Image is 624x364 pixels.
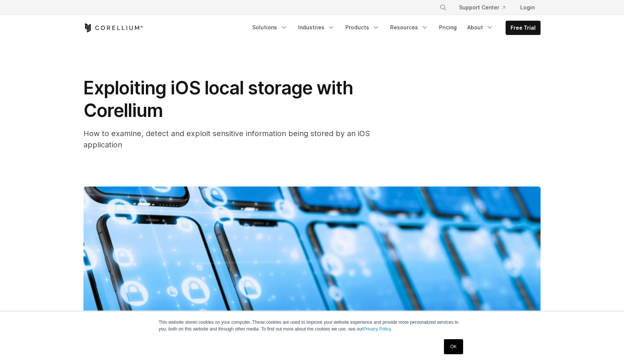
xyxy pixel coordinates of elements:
[83,23,143,32] a: Corellium Home
[83,129,370,149] span: How to examine, detect and exploit sensitive information being stored by an iOS application
[514,1,541,14] a: Login
[248,21,292,34] a: Solutions
[159,319,465,332] p: This website stores cookies on your computer. These cookies are used to improve your website expe...
[506,21,540,35] a: Free Trial
[83,77,353,121] span: Exploiting iOS local storage with Corellium
[463,21,498,34] a: About
[363,326,392,332] a: Privacy Policy.
[386,21,433,34] a: Resources
[248,21,541,35] div: Navigation Menu
[436,1,450,14] button: Search
[294,21,339,34] a: Industries
[430,1,541,14] div: Navigation Menu
[453,1,511,14] a: Support Center
[444,339,463,354] a: OK
[341,21,384,34] a: Products
[435,21,461,34] a: Pricing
